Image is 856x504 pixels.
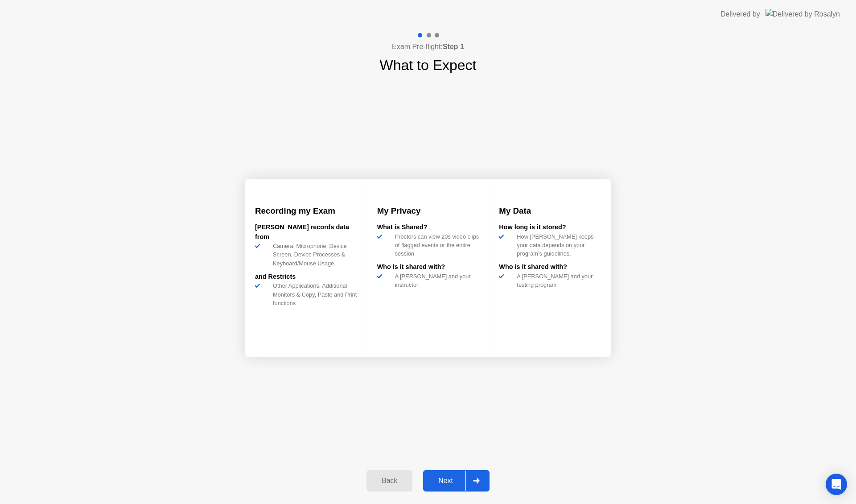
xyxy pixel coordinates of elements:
[499,223,601,232] div: How long is it stored?
[269,281,357,307] div: Other Applications, Additional Monitors & Copy, Paste and Print functions
[499,262,601,272] div: Who is it shared with?
[720,9,760,20] div: Delivered by
[423,470,490,492] button: Next
[380,54,477,76] h1: What to Expect
[426,477,465,485] div: Next
[255,205,357,217] h3: Recording my Exam
[513,272,601,289] div: A [PERSON_NAME] and your testing program
[369,477,410,485] div: Back
[377,262,479,272] div: Who is it shared with?
[499,205,601,217] h3: My Data
[255,223,357,242] div: [PERSON_NAME] records data from
[255,272,357,282] div: and Restricts
[377,205,479,217] h3: My Privacy
[392,41,464,52] h4: Exam Pre-flight:
[826,474,847,495] div: Open Intercom Messenger
[377,223,479,232] div: What is Shared?
[366,470,412,492] button: Back
[391,272,479,289] div: A [PERSON_NAME] and your instructor
[269,242,357,268] div: Camera, Microphone, Device Screen, Device Processes & Keyboard/Mouse Usage
[513,232,601,258] div: How [PERSON_NAME] keeps your data depends on your program’s guidelines.
[765,9,840,19] img: Delivered by Rosalyn
[443,43,464,50] b: Step 1
[391,232,479,258] div: Proctors can view 20s video clips of flagged events or the entire session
